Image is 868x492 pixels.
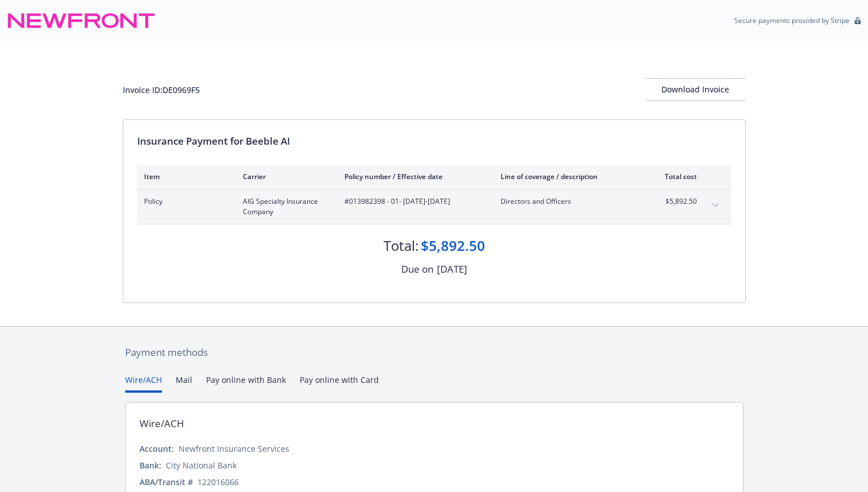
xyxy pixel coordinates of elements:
div: Payment methods [125,345,743,360]
button: Pay online with Bank [206,374,286,393]
div: Insurance Payment for Beeble AI [137,134,731,149]
div: Newfront Insurance Services [179,443,289,455]
button: Mail [176,374,192,393]
span: #013982398 - 01 - [DATE]-[DATE] [344,196,482,207]
button: Download Invoice [645,78,746,101]
span: Directors and Officers [501,196,635,207]
div: Total: [383,236,418,255]
p: Secure payments provided by Stripe [734,16,850,25]
span: AIG Specialty Insurance Company [243,196,326,217]
div: Account: [139,443,174,455]
div: Invoice ID: DE0969F5 [123,84,200,96]
div: Due on [401,262,433,277]
div: Line of coverage / description [501,172,635,181]
div: ABA/Transit # [139,476,193,488]
div: Carrier [243,172,326,181]
div: Policy number / Effective date [344,172,482,181]
div: Wire/ACH [139,416,184,431]
button: Wire/ACH [125,374,162,393]
div: Bank: [139,459,161,471]
div: City National Bank [166,459,237,471]
div: PolicyAIG Specialty Insurance Company#013982398 - 01- [DATE]-[DATE]Directors and Officers$5,892.5... [137,189,731,224]
div: Item [144,172,224,181]
button: expand content [706,196,724,215]
div: 122016066 [197,476,239,488]
div: Total cost [654,172,697,181]
button: Pay online with Card [300,374,379,393]
span: Policy [144,196,224,207]
span: $5,892.50 [654,196,697,207]
div: $5,892.50 [421,236,485,255]
div: [DATE] [437,262,467,277]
